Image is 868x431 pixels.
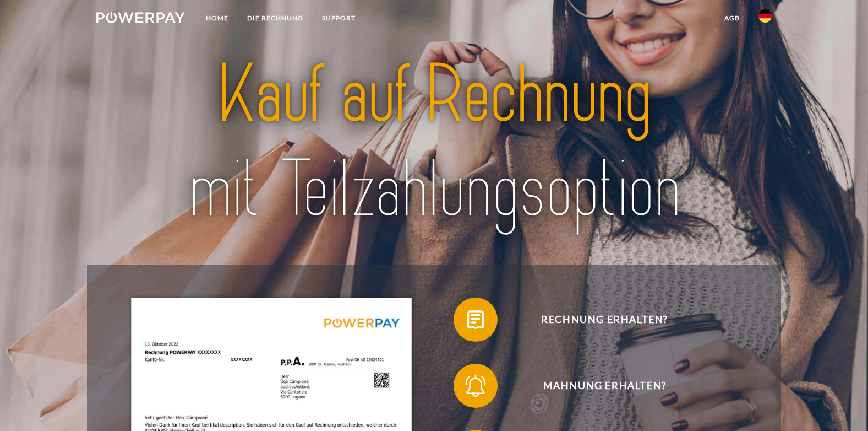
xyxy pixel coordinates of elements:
[462,372,489,400] img: qb_bell.svg
[454,364,740,408] button: Mahnung erhalten?
[470,298,739,342] span: Rechnung erhalten?
[238,8,313,28] a: DIE RECHNUNG
[313,8,365,28] a: SUPPORT
[129,43,739,242] img: title-powerpay_de.svg
[196,8,238,28] a: Home
[96,12,185,23] img: logo-powerpay-white.svg
[462,306,489,333] img: qb_bill.svg
[824,387,859,422] iframe: Schaltfläche zum Öffnen des Messaging-Fensters
[454,298,740,342] button: Rechnung erhalten?
[715,8,749,28] a: agb
[758,9,772,23] img: de
[470,364,739,408] span: Mahnung erhalten?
